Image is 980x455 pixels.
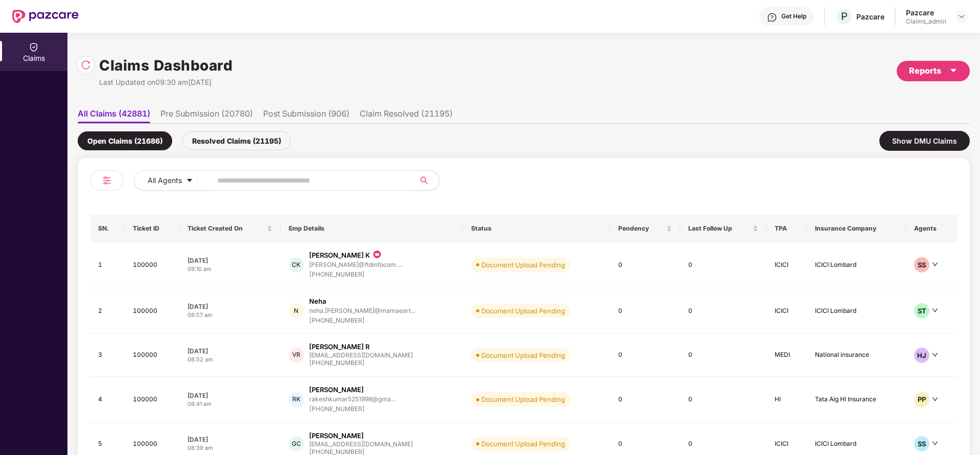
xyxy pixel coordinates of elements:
div: HJ [914,348,929,363]
div: [PERSON_NAME] [309,431,364,441]
td: MEDI [766,334,807,377]
th: Pendency [610,215,680,242]
img: svg+xml;base64,PHN2ZyBpZD0iUmVsb2FkLTMyeDMyIiB4bWxucz0iaHR0cDovL3d3dy53My5vcmcvMjAwMC9zdmciIHdpZH... [81,60,91,70]
td: National insurance [807,334,906,377]
div: [PERSON_NAME] R [309,342,369,352]
div: SS [914,257,929,272]
li: Post Submission (906) [263,108,349,123]
div: GC [289,436,304,451]
div: Claims_admin [906,17,946,26]
li: Claim Resolved (21195) [360,108,453,123]
span: down [932,396,938,402]
div: [DATE] [188,302,272,311]
td: 100000 [125,288,179,334]
th: Status [463,215,610,242]
th: SN. [90,215,125,242]
div: ST [914,303,929,318]
span: caret-down [949,66,958,75]
div: Reports [909,64,958,77]
td: 0 [680,377,767,423]
td: 100000 [125,334,179,377]
span: P [841,10,848,22]
li: All Claims (42881) [78,108,150,123]
td: HI [766,377,807,423]
h1: Claims Dashboard [99,54,232,77]
div: [PERSON_NAME] K [309,251,370,260]
th: Ticket ID [125,215,179,242]
div: SS [914,436,929,451]
div: 08:52 am [188,355,272,364]
td: 0 [610,242,680,288]
img: New Pazcare Logo [12,10,79,23]
div: Resolved Claims (21195) [182,131,291,150]
div: [EMAIL_ADDRESS][DOMAIN_NAME] [309,441,413,447]
td: ICICI Lombard [807,288,906,334]
div: [DATE] [188,435,272,444]
div: [PHONE_NUMBER] [309,316,415,326]
div: [DATE] [188,256,272,265]
div: RK [289,392,304,407]
td: 1 [90,242,125,288]
td: ICICI [766,288,807,334]
div: Open Claims (21686) [78,131,172,150]
div: [PHONE_NUMBER] [309,270,402,280]
th: Agents [906,215,958,242]
span: down [932,307,938,313]
div: Document Upload Pending [481,306,565,316]
div: rakeshkumar5251998@gma... [309,396,395,402]
div: CK [289,257,304,272]
div: [EMAIL_ADDRESS][DOMAIN_NAME] [309,352,413,358]
div: neha.[PERSON_NAME]@mamaeart... [309,307,415,314]
span: down [932,261,938,267]
div: Pazcare [856,12,884,21]
div: VR [289,348,304,363]
th: Last Follow Up [680,215,767,242]
th: TPA [766,215,807,242]
div: Get Help [781,12,806,20]
div: Document Upload Pending [481,439,565,449]
td: 0 [610,288,680,334]
div: [DATE] [188,391,272,400]
div: [PERSON_NAME] [309,385,364,395]
div: 08:57 am [188,311,272,320]
td: 0 [680,334,767,377]
td: Tata Aig HI Insurance [807,377,906,423]
td: 0 [680,288,767,334]
div: [PERSON_NAME]@ftdinfocom.... [309,261,402,268]
button: search [414,170,439,191]
div: [DATE] [188,347,272,355]
div: Show DMU Claims [879,131,970,151]
div: N [289,303,304,318]
div: 09:10 am [188,265,272,274]
td: 100000 [125,377,179,423]
td: 0 [610,334,680,377]
div: [PHONE_NUMBER] [309,358,413,368]
th: Ticket Created On [179,215,281,242]
td: 0 [680,242,767,288]
span: All Agents [148,175,182,186]
img: svg+xml;base64,PHN2ZyBpZD0iSGVscC0zMngzMiIgeG1sbnM9Imh0dHA6Ly93d3cudzMub3JnLzIwMDAvc3ZnIiB3aWR0aD... [767,12,777,22]
img: svg+xml;base64,PHN2ZyBpZD0iQ2xhaW0iIHhtbG5zPSJodHRwOi8vd3d3LnczLm9yZy8yMDAwL3N2ZyIgd2lkdGg9IjIwIi... [29,42,39,52]
div: Document Upload Pending [481,350,565,360]
span: caret-down [186,177,193,185]
td: ICICI [766,242,807,288]
td: 0 [610,377,680,423]
td: ICICI Lombard [807,242,906,288]
td: 4 [90,377,125,423]
span: down [932,440,938,446]
button: All Agentscaret-down [134,170,215,191]
span: search [414,176,434,185]
div: Document Upload Pending [481,260,565,270]
div: Neha [309,297,326,306]
span: down [932,352,938,358]
td: 3 [90,334,125,377]
div: PP [914,392,929,407]
div: Pazcare [906,8,946,17]
img: icon [372,248,382,260]
img: svg+xml;base64,PHN2ZyB4bWxucz0iaHR0cDovL3d3dy53My5vcmcvMjAwMC9zdmciIHdpZHRoPSIyNCIgaGVpZ2h0PSIyNC... [101,174,113,187]
span: Last Follow Up [688,224,751,233]
td: 2 [90,288,125,334]
li: Pre Submission (20780) [160,108,253,123]
td: 100000 [125,242,179,288]
span: Pendency [618,224,664,233]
